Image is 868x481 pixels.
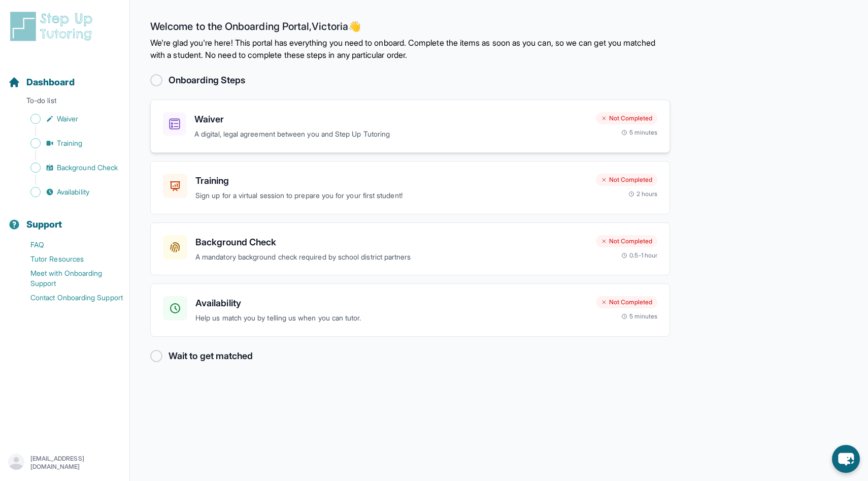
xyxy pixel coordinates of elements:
[8,185,129,199] a: Availability
[596,235,657,247] div: Not Completed
[596,174,657,186] div: Not Completed
[26,217,62,232] span: Support
[621,251,657,260] div: 0.5-1 hour
[8,454,121,472] button: [EMAIL_ADDRESS][DOMAIN_NAME]
[8,252,129,266] a: Tutor Resources
[4,95,125,110] p: To-do list
[169,73,245,87] h2: Onboarding Steps
[628,190,658,198] div: 2 hours
[8,266,129,291] a: Meet with Onboarding Support
[4,201,125,236] button: Support
[621,129,657,137] div: 5 minutes
[8,112,129,126] a: Waiver
[57,187,89,197] span: Availability
[150,222,670,276] a: Background CheckA mandatory background check required by school district partnersNot Completed0.5...
[57,138,83,148] span: Training
[150,20,670,37] h2: Welcome to the Onboarding Portal, Victoria 👋
[8,161,129,175] a: Background Check
[30,455,121,471] p: [EMAIL_ADDRESS][DOMAIN_NAME]
[832,445,860,473] button: chat-button
[26,75,75,89] span: Dashboard
[8,75,75,89] a: Dashboard
[57,114,78,124] span: Waiver
[195,296,588,310] h3: Availability
[8,136,129,150] a: Training
[150,37,670,61] p: We're glad you're here! This portal has everything you need to onboard. Complete the items as soo...
[194,112,588,126] h3: Waiver
[150,161,670,214] a: TrainingSign up for a virtual session to prepare you for your first student!Not Completed2 hours
[596,296,657,308] div: Not Completed
[8,10,98,43] img: logo
[621,312,657,320] div: 5 minutes
[150,283,670,337] a: AvailabilityHelp us match you by telling us when you can tutor.Not Completed5 minutes
[57,163,118,173] span: Background Check
[195,235,588,249] h3: Background Check
[169,349,253,363] h2: Wait to get matched
[4,59,125,93] button: Dashboard
[150,100,670,153] a: WaiverA digital, legal agreement between you and Step Up TutoringNot Completed5 minutes
[8,238,129,252] a: FAQ
[195,312,588,324] p: Help us match you by telling us when you can tutor.
[195,251,588,263] p: A mandatory background check required by school district partners
[194,129,588,140] p: A digital, legal agreement between you and Step Up Tutoring
[195,174,588,188] h3: Training
[195,190,588,202] p: Sign up for a virtual session to prepare you for your first student!
[8,291,129,305] a: Contact Onboarding Support
[596,112,657,124] div: Not Completed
